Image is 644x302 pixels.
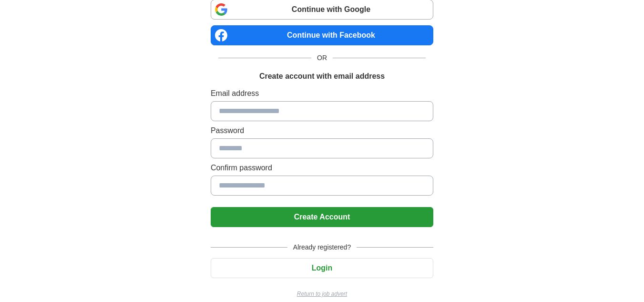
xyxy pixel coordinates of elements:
label: Confirm password [211,162,433,174]
label: Email address [211,88,433,99]
a: Return to job advert [211,290,433,298]
a: Continue with Facebook [211,25,433,45]
button: Login [211,258,433,278]
span: Already registered? [287,242,357,252]
h1: Create account with email address [259,71,385,82]
button: Create Account [211,207,433,227]
label: Password [211,125,433,136]
span: OR [311,53,333,63]
a: Login [211,264,433,272]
